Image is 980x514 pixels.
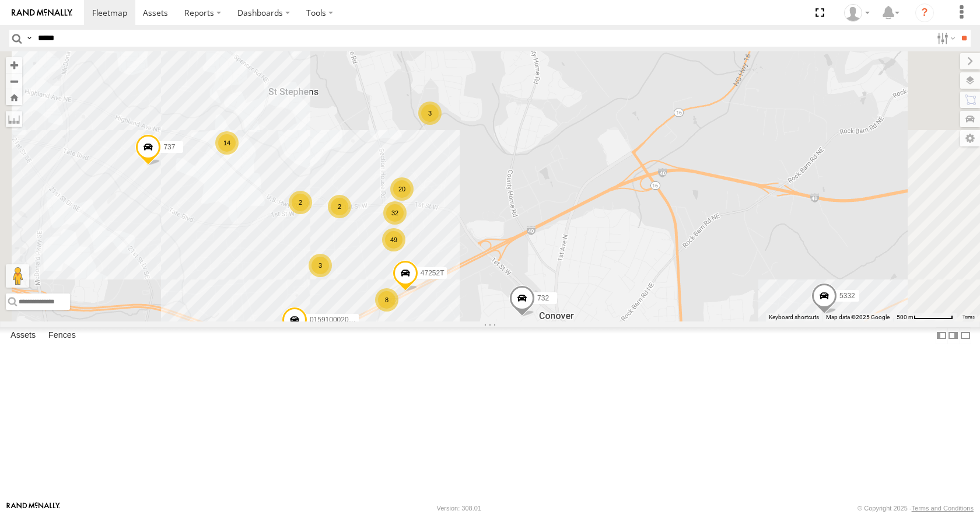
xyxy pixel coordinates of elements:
label: Search Query [24,30,34,47]
label: Measure [6,111,22,127]
div: © Copyright 2025 - [857,505,974,512]
div: 14 [215,131,239,155]
span: Map data ©2025 Google [826,314,890,320]
div: Summer Walker [840,4,874,22]
span: 500 m [897,314,914,320]
div: 3 [418,102,442,125]
div: 32 [383,201,407,225]
label: Assets [5,328,41,344]
button: Drag Pegman onto the map to open Street View [6,264,29,288]
button: Zoom out [6,73,22,89]
span: 015910002014770 [310,316,368,324]
a: Terms and Conditions [912,505,974,512]
label: Fences [43,328,82,344]
span: 737 [163,143,175,151]
span: 732 [537,294,549,302]
i: ? [915,4,934,22]
div: Version: 308.01 [437,505,481,512]
label: Search Filter Options [932,30,957,47]
button: Map Scale: 500 m per 64 pixels [893,313,957,321]
label: Dock Summary Table to the Left [936,327,947,344]
button: Zoom in [6,57,22,73]
div: 2 [328,195,351,218]
label: Map Settings [960,130,980,146]
button: Keyboard shortcuts [769,313,819,321]
div: 8 [375,288,398,312]
a: Terms (opens in new tab) [963,314,975,319]
a: Visit our Website [6,502,60,514]
button: Zoom Home [6,89,22,105]
div: 3 [309,254,332,277]
label: Hide Summary Table [960,327,971,344]
img: rand-logo.svg [12,9,72,17]
label: Dock Summary Table to the Right [947,327,959,344]
span: 47252T [421,270,444,278]
div: 49 [382,228,405,251]
span: 5332 [839,292,855,300]
div: 20 [390,177,414,201]
div: 2 [289,191,312,214]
